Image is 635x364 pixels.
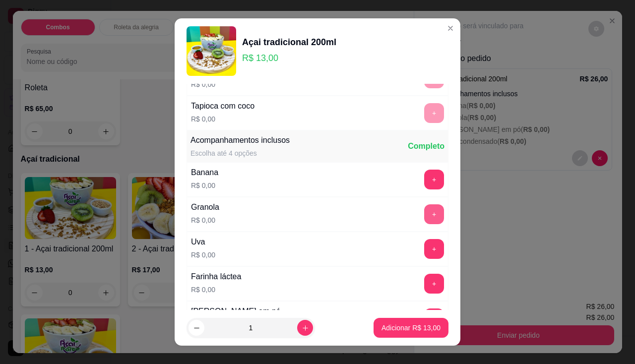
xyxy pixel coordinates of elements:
p: R$ 0,00 [191,114,254,124]
button: add [424,308,444,328]
button: Adicionar R$ 13,00 [374,318,448,338]
div: Uva [191,236,215,248]
div: Tapioca com coco [191,100,254,112]
button: decrease-product-quantity [189,320,204,336]
div: Granola [191,201,219,213]
button: add [424,170,444,189]
p: R$ 0,00 [191,181,218,190]
button: add [424,274,444,294]
p: R$ 13,00 [242,51,336,65]
div: Açai tradicional 200ml [242,35,336,49]
div: Banana [191,167,218,179]
div: Escolha até 4 opções [190,148,290,158]
p: R$ 0,00 [191,215,219,225]
button: add [424,204,444,224]
p: Adicionar R$ 13,00 [381,323,441,333]
div: Farinha láctea [191,271,241,283]
img: product-image [187,26,236,76]
div: Acompanhamentos inclusos [190,134,290,146]
button: increase-product-quantity [297,320,313,336]
p: R$ 0,00 [191,79,229,89]
button: add [424,239,444,259]
div: [PERSON_NAME] em pó [191,305,281,317]
p: R$ 0,00 [191,250,215,260]
button: Close [443,20,458,36]
div: Completo [408,140,444,152]
p: R$ 0,00 [191,285,241,295]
